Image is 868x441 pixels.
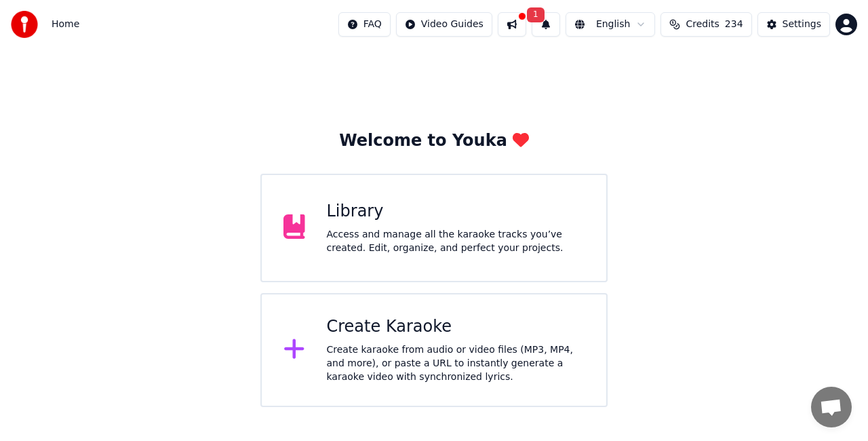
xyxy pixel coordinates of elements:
span: Home [52,18,79,31]
div: Welcome to Youka [339,130,529,152]
nav: breadcrumb [52,18,79,31]
div: Settings [783,18,821,31]
span: Credits [686,18,719,31]
button: Credits234 [660,12,751,37]
span: 234 [725,18,743,31]
button: Video Guides [396,12,492,37]
div: Access and manage all the karaoke tracks you’ve created. Edit, organize, and perfect your projects. [327,228,585,255]
div: Create karaoke from audio or video files (MP3, MP4, and more), or paste a URL to instantly genera... [327,343,585,384]
div: Create Karaoke [327,316,585,338]
button: 1 [532,12,560,37]
span: 1 [527,7,545,22]
button: FAQ [338,12,391,37]
div: Library [327,201,585,223]
button: Settings [757,12,830,37]
img: youka [11,11,38,38]
div: Open chat [811,387,852,427]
